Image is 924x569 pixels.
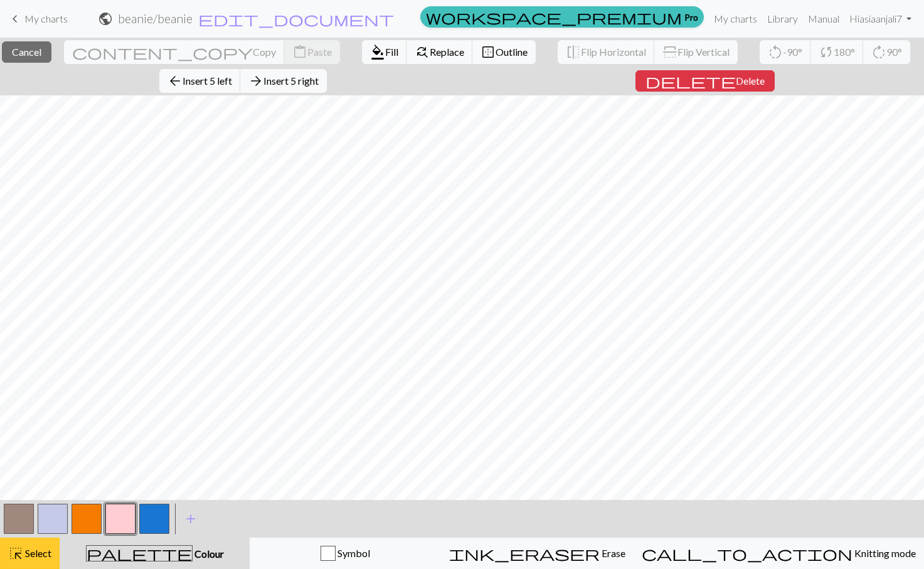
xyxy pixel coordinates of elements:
span: Select [23,547,51,559]
button: Knitting mode [634,538,924,569]
span: Delete [736,75,765,87]
button: Flip Vertical [654,40,738,64]
button: Delete [635,70,775,92]
button: Insert 5 right [240,69,327,93]
span: delete [645,72,736,90]
h2: beanie / beanie [118,11,193,26]
button: Flip Horizontal [558,40,655,64]
span: Outline [496,46,528,58]
button: Colour [60,538,250,569]
span: public [98,10,113,28]
button: Insert 5 left [159,69,241,93]
button: Cancel [2,41,51,63]
span: find_replace [415,43,430,61]
button: Symbol [250,538,441,569]
button: Copy [64,40,285,64]
span: keyboard_arrow_left [8,10,23,28]
a: Manual [803,6,844,31]
a: Hiasiaanjali7 [844,6,916,31]
button: Erase [441,538,634,569]
button: 90° [863,40,910,64]
span: ink_eraser [449,545,600,562]
span: rotate_left [768,43,783,61]
a: Library [762,6,803,31]
span: edit_document [198,10,394,28]
span: Flip Vertical [677,46,730,58]
span: Copy [253,46,276,58]
a: My charts [709,6,762,31]
span: arrow_back [167,72,183,90]
span: flip [566,43,581,61]
span: Insert 5 right [263,75,319,87]
span: call_to_action [642,545,852,562]
span: sync [819,43,834,61]
button: -90° [760,40,811,64]
span: arrow_forward [248,72,263,90]
span: flip [661,45,679,60]
span: Replace [430,46,464,58]
span: border_outer [481,43,496,61]
a: Pro [420,6,704,28]
span: add [183,510,198,528]
span: Erase [600,547,625,559]
span: Fill [385,46,398,58]
span: Cancel [12,46,41,58]
span: content_copy [72,43,253,61]
span: 180° [834,46,855,58]
button: Replace [406,40,473,64]
span: format_color_fill [370,43,385,61]
span: Insert 5 left [183,75,232,87]
button: 180° [810,40,864,64]
span: palette [87,545,192,562]
button: Fill [362,40,407,64]
span: workspace_premium [426,8,682,26]
span: Colour [193,548,224,560]
span: rotate_right [871,43,886,61]
a: My charts [8,8,68,29]
span: Symbol [336,547,370,559]
span: Flip Horizontal [581,46,646,58]
span: 90° [886,46,902,58]
span: -90° [783,46,802,58]
span: highlight_alt [8,545,23,562]
button: Outline [472,40,536,64]
span: My charts [24,13,68,24]
span: Knitting mode [852,547,916,559]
